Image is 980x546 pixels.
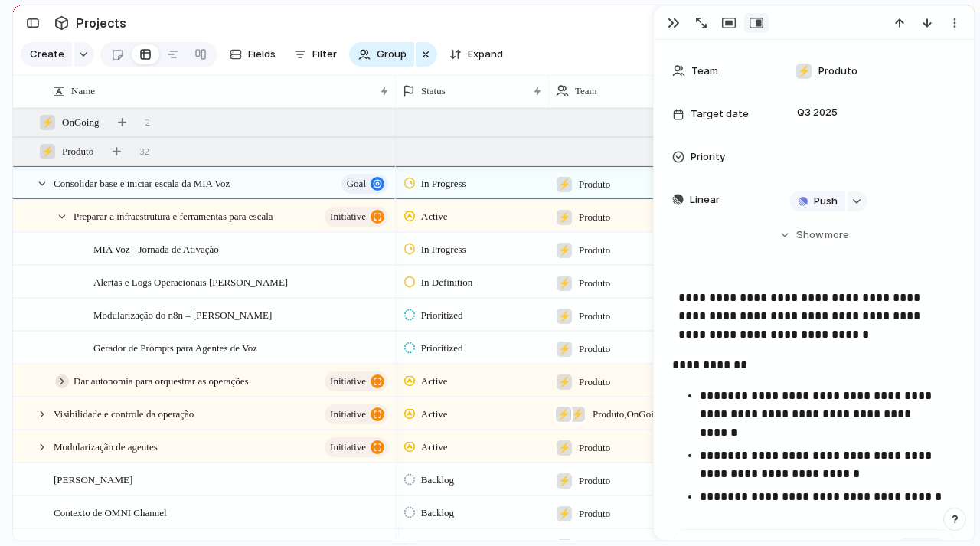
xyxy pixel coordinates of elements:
span: In Progress [421,242,466,257]
span: Produto [579,210,610,225]
button: initiative [325,404,388,424]
span: Push [814,194,838,209]
span: Projects [73,9,129,37]
span: Produto [579,506,610,521]
span: initiative [330,206,366,227]
span: Produto [818,64,857,79]
span: Produto [579,473,610,489]
span: Active [421,440,448,455]
span: initiative [330,436,366,458]
div: ⚡ [40,115,55,130]
div: ⚡ [557,309,572,324]
span: more [825,227,849,243]
button: Create [21,42,72,67]
span: Produto [579,440,610,456]
span: Active [421,209,448,224]
span: Linear [690,192,720,208]
span: Modularização de agentes [54,437,158,455]
div: ⚡ [556,407,571,422]
span: Priority [691,149,725,165]
div: ⚡ [557,473,572,489]
div: ⚡ [40,144,55,159]
span: Team [575,83,597,99]
div: ⚡ [557,210,572,225]
button: goal [341,174,388,194]
span: Team [691,64,718,79]
span: goal [347,173,366,195]
span: MIA Voz - Jornada de Ativação [93,240,219,257]
button: Showmore [672,221,955,249]
span: Q3 2025 [793,103,841,122]
span: Create [30,47,64,62]
span: Active [421,407,448,422]
button: Group [349,42,414,67]
span: Group [377,47,407,62]
span: Visibilidade e controle da operação [54,404,194,422]
div: ⚡ [557,342,572,357]
div: ⚡ [557,276,572,291]
span: Produto [579,374,610,390]
span: initiative [330,404,366,425]
span: Expand [468,47,503,62]
span: Consolidar base e iniciar escala da MIA Voz [54,174,230,191]
span: Modularização do n8n – [PERSON_NAME] [93,306,272,323]
button: Filter [288,42,343,67]
span: OnGoing [62,115,99,130]
div: ⚡ [557,506,572,521]
span: Produto [579,342,610,357]
span: 32 [139,144,149,159]
span: In Definition [421,275,473,290]
span: Produto [579,177,610,192]
div: ⚡ [570,407,585,422]
span: Backlog [421,472,454,488]
span: Fields [248,47,276,62]
span: Contexto de OMNI Channel [54,503,167,521]
span: Produto [62,144,93,159]
span: 2 [145,115,150,130]
span: Dar autonomia para orquestrar as operações [73,371,248,389]
span: In Progress [421,176,466,191]
span: Backlog [421,505,454,521]
span: Produto , OnGoing [593,407,664,422]
button: Push [789,191,845,211]
span: Produto [579,276,610,291]
span: [PERSON_NAME] [54,470,132,488]
span: Show [796,227,824,243]
div: ⚡ [557,243,572,258]
span: Gerador de Prompts para Agentes de Voz [93,338,257,356]
div: ⚡ [796,64,812,79]
span: Filter [312,47,337,62]
button: Expand [443,42,509,67]
button: initiative [325,207,388,227]
span: initiative [330,371,366,392]
span: Target date [691,106,749,122]
span: Active [421,374,448,389]
span: Produto [579,309,610,324]
div: ⚡ [557,177,572,192]
span: Alertas e Logs Operacionais [PERSON_NAME] [93,273,288,290]
button: Fields [224,42,282,67]
span: Prioritized [421,308,463,323]
div: ⚡ [557,374,572,390]
span: Prioritized [421,341,463,356]
span: Produto [579,243,610,258]
button: initiative [325,437,388,457]
span: Preparar a infraestrutura e ferramentas para escala [73,207,273,224]
div: ⚡ [557,440,572,456]
span: Status [421,83,446,99]
button: initiative [325,371,388,391]
span: Name [71,83,95,99]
